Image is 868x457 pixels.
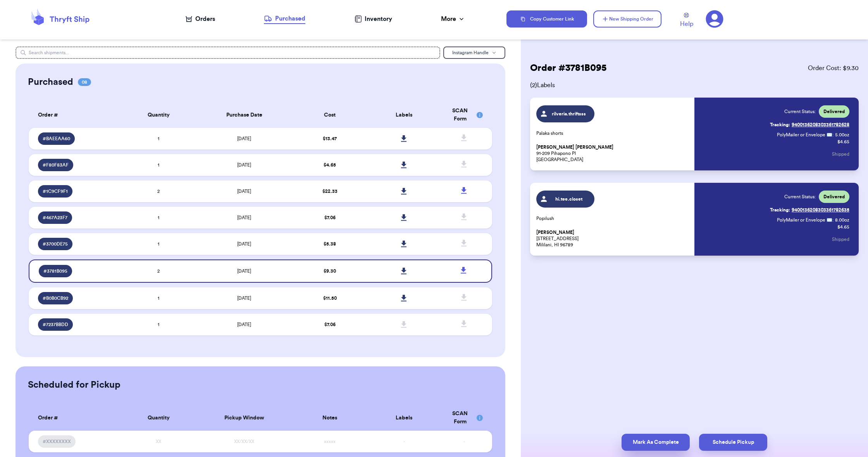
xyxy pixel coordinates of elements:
[446,410,483,426] div: SCAN Form
[823,108,845,115] span: Delivered
[121,102,195,128] th: Quantity
[536,130,690,136] p: Palaka shorts
[158,215,159,220] span: 1
[832,146,849,163] button: Shipped
[551,196,587,202] span: hi.tee.closet
[323,136,337,141] span: $ 13.47
[323,296,337,301] span: $ 11.50
[264,14,305,24] a: Purchased
[367,405,441,431] th: Labels
[156,439,161,444] span: XX
[530,62,606,74] h2: Order # 3781B095
[530,81,859,90] span: ( 2 ) Labels
[15,46,440,59] input: Search shipments...
[446,107,483,123] div: SCAN Form
[777,132,832,137] span: PolyMailer or Envelope ✉️
[770,207,790,213] span: Tracking:
[43,215,67,221] span: # 467A23F7
[237,215,251,220] span: [DATE]
[43,268,67,274] span: # 3781B095
[324,439,336,444] span: xxxxx
[680,13,693,29] a: Help
[808,64,859,73] span: Order Cost: $ 9.30
[237,189,251,194] span: [DATE]
[264,14,305,23] div: Purchased
[832,217,834,223] span: :
[158,322,159,327] span: 1
[443,46,505,59] button: Instagram Handle
[158,296,159,301] span: 1
[777,218,832,222] span: PolyMailer or Envelope ✉️
[367,102,441,128] th: Labels
[832,231,849,248] button: Shipped
[324,269,336,273] span: $ 9.30
[506,10,587,27] button: Copy Customer Link
[237,296,251,301] span: [DATE]
[403,439,405,444] span: -
[536,230,574,235] span: [PERSON_NAME]
[293,405,367,431] th: Notes
[837,224,849,230] p: $ 4.65
[43,438,71,445] span: #XXXXXXXX
[158,136,159,141] span: 1
[293,102,367,128] th: Cost
[157,269,160,273] span: 2
[29,405,121,431] th: Order #
[158,163,159,167] span: 1
[237,136,251,141] span: [DATE]
[237,242,251,246] span: [DATE]
[832,132,834,138] span: :
[770,119,849,131] a: Tracking:9400136208303361782628
[43,162,69,168] span: # F80F83AF
[463,439,465,444] span: -
[355,14,392,24] a: Inventory
[835,132,849,138] span: 5.00 oz
[157,189,160,194] span: 2
[441,14,465,24] div: More
[784,194,816,200] span: Current Status:
[43,136,70,142] span: # BAEEAA60
[770,122,790,128] span: Tracking:
[121,405,195,431] th: Quantity
[324,163,336,167] span: $ 4.65
[823,194,845,200] span: Delivered
[43,241,68,247] span: # 3700DE75
[43,295,68,301] span: # B0B0CB92
[29,102,121,128] th: Order #
[324,215,336,220] span: $ 7.06
[158,242,159,246] span: 1
[28,379,121,391] h2: Scheduled for Pickup
[536,144,613,150] span: [PERSON_NAME] [PERSON_NAME]
[196,102,293,128] th: Purchase Date
[551,111,587,117] span: rilveria.thriftsss
[237,322,251,327] span: [DATE]
[324,242,336,246] span: $ 5.38
[770,204,849,216] a: Tracking:9400136208303361782635
[699,434,767,451] button: Schedule Pickup
[322,189,338,194] span: $ 22.33
[324,322,336,327] span: $ 7.06
[43,321,68,328] span: # 7237BBDD
[452,50,489,55] span: Instagram Handle
[622,434,690,451] button: Mark As Complete
[237,163,251,167] span: [DATE]
[536,215,690,222] p: Popilush
[237,269,251,273] span: [DATE]
[28,76,73,88] h2: Purchased
[43,188,68,194] span: # 1C9CF9F1
[78,78,91,86] span: 08
[837,139,849,145] p: $ 4.65
[680,19,693,29] span: Help
[784,108,816,115] span: Current Status:
[186,14,215,24] a: Orders
[234,439,254,444] span: XX/XX/XX
[536,144,690,163] p: 91-209 Pihapono Pl [GEOGRAPHIC_DATA]
[196,405,293,431] th: Pickup Window
[835,217,849,223] span: 8.00 oz
[593,10,661,27] button: New Shipping Order
[536,229,690,248] p: [STREET_ADDRESS] Mililani, HI 96789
